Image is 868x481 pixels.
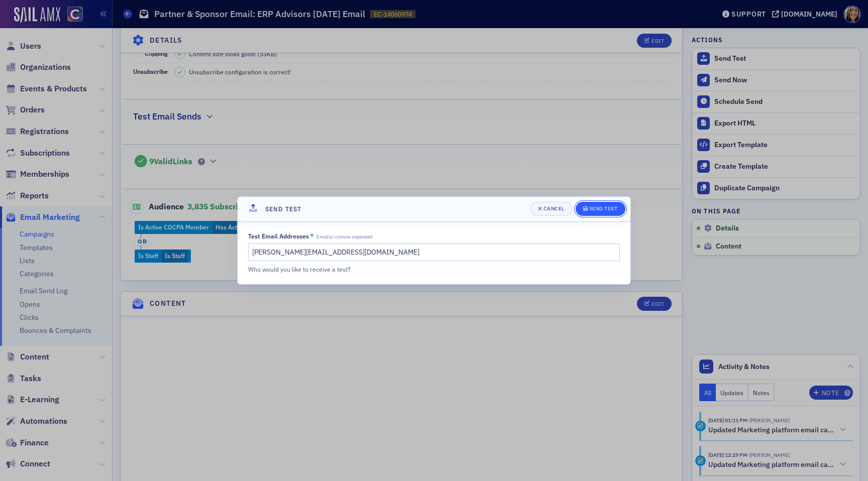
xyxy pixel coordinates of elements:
[248,265,586,274] div: Who would you like to receive a test?
[265,204,302,213] h4: Send Test
[530,202,572,216] button: Cancel
[310,232,314,239] abbr: This field is required
[248,232,309,240] div: Test Email Addresses
[316,234,372,240] span: Email(s) comma seperated
[576,202,625,216] button: Send Test
[544,206,565,211] div: Cancel
[589,206,618,211] div: Send Test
